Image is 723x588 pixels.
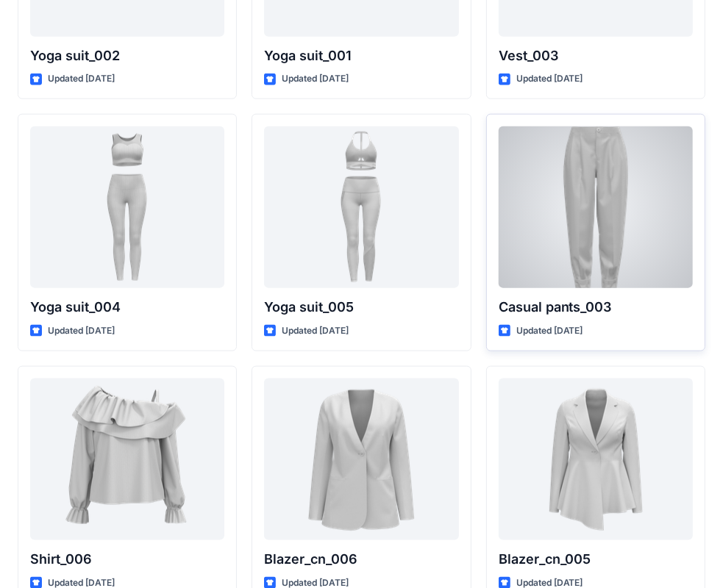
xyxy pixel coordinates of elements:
p: Yoga suit_001 [264,46,458,66]
p: Shirt_006 [30,549,224,570]
p: Updated [DATE] [48,323,115,339]
p: Updated [DATE] [516,323,583,339]
p: Updated [DATE] [282,323,349,339]
a: Shirt_006 [30,379,224,540]
p: Vest_003 [499,46,693,66]
a: Yoga suit_005 [264,126,458,288]
p: Blazer_cn_005 [499,549,693,570]
a: Blazer_cn_006 [264,379,458,540]
p: Yoga suit_005 [264,297,458,318]
a: Blazer_cn_005 [499,379,693,540]
p: Blazer_cn_006 [264,549,458,570]
p: Updated [DATE] [48,71,115,87]
p: Updated [DATE] [516,71,583,87]
p: Yoga suit_002 [30,46,224,66]
a: Casual pants_003 [499,126,693,288]
p: Casual pants_003 [499,297,693,318]
a: Yoga suit_004 [30,126,224,288]
p: Yoga suit_004 [30,297,224,318]
p: Updated [DATE] [282,71,349,87]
